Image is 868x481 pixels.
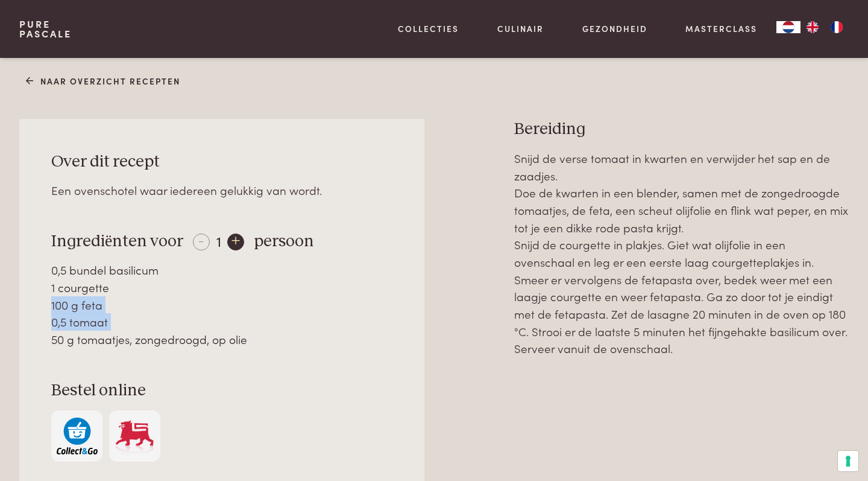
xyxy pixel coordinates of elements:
img: Delhaize [114,418,155,454]
img: c308188babc36a3a401bcb5cb7e020f4d5ab42f7cacd8327e500463a43eeb86c.svg [57,418,98,454]
h3: Bestel online [51,380,392,401]
p: Snijd de verse tomaat in kwarten en verwijder het sap en de zaadjes. Doe de kwarten in een blende... [514,150,849,357]
button: Uw voorkeuren voor toestemming voor trackingtechnologieën [838,451,858,471]
span: persoon [254,233,314,250]
a: FR [825,21,849,33]
a: Culinair [497,22,544,35]
div: 0,5 tomaat [51,313,392,331]
div: 100 g feta [51,296,392,314]
a: Naar overzicht recepten [26,75,181,88]
h3: Over dit recept [51,151,392,173]
a: EN [800,21,825,33]
div: 50 g tomaatjes, zongedroogd, op olie [51,331,392,348]
span: Ingrediënten voor [51,233,183,250]
div: 0,5 bundel basilicum [51,261,392,279]
a: Gezondheid [582,22,647,35]
ul: Language list [800,21,849,33]
span: 1 [216,231,221,250]
div: Language [776,21,800,33]
div: 1 courgette [51,279,392,296]
div: Een ovenschotel waar iedereen gelukkig van wordt. [51,182,392,199]
a: PurePascale [19,19,72,39]
a: NL [776,21,800,33]
div: + [227,234,244,250]
h3: Bereiding [514,119,849,140]
a: Masterclass [685,22,757,35]
aside: Language selected: Nederlands [776,21,849,33]
a: Collecties [398,22,459,35]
